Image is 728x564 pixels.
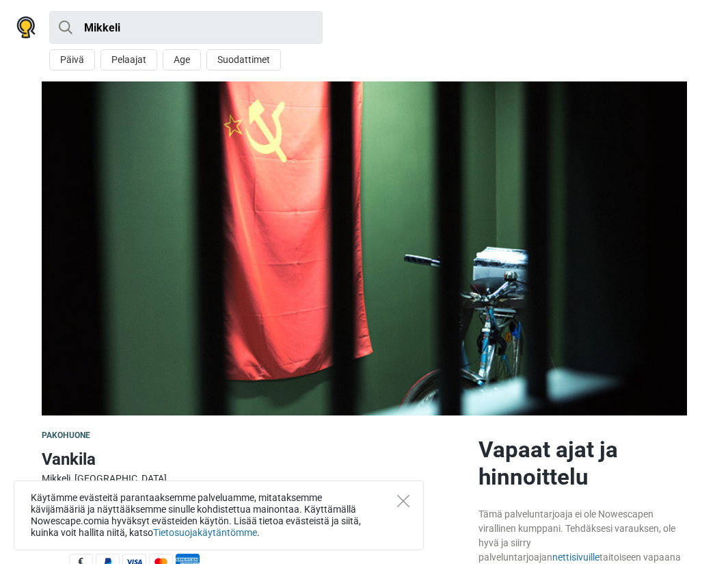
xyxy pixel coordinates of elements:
input: kokeile “London” [49,11,323,44]
img: Vankila photo 1 [42,81,687,415]
div: Mikkeli, [GEOGRAPHIC_DATA] [42,472,468,486]
button: Päivä [49,49,95,70]
button: Suodattimet [206,49,281,70]
button: Close [397,495,409,507]
a: nettisivuille [552,552,599,563]
h2: Vapaat ajat ja hinnoittelu [478,436,686,491]
button: Pelaajat [100,49,157,70]
a: Tietosuojakäytäntömme [153,527,257,538]
h1: Vankila [42,447,468,472]
span: Pakohuone [42,431,91,440]
img: Nowescape logo [16,16,36,38]
div: Käytämme evästeitä parantaaksemme palveluamme, mitataksemme kävijämääriä ja näyttääksemme sinulle... [14,480,424,550]
button: Age [163,49,201,70]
